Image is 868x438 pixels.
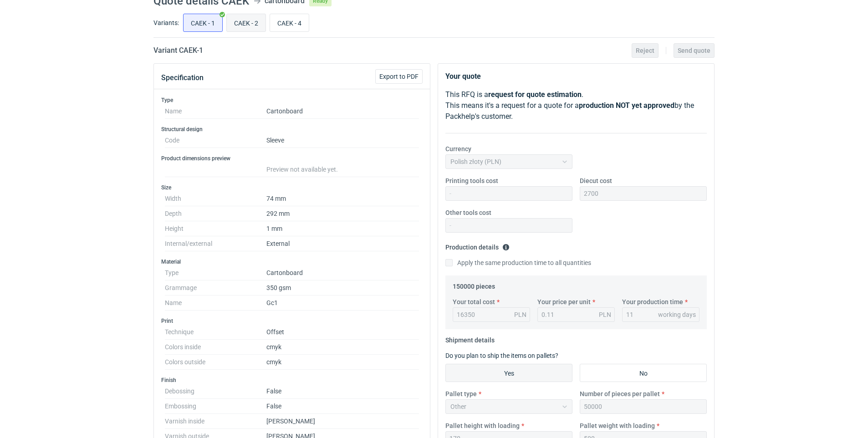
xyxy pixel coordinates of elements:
label: CAEK - 2 [226,14,266,32]
div: PLN [599,310,611,319]
dt: Width [165,191,266,206]
span: Export to PDF [379,73,419,80]
dd: Cartonboard [266,265,419,280]
dt: Depth [165,206,266,221]
strong: Your quote [445,72,481,81]
legend: Production details [445,240,510,251]
label: Your total cost [453,297,495,306]
dt: Height [165,221,266,236]
dt: Technique [165,325,266,340]
button: Send quote [674,43,715,58]
h3: Print [161,317,423,325]
label: Diecut cost [580,176,612,185]
label: CAEK - 1 [183,14,223,32]
dd: Cartonboard [266,104,419,119]
dd: cmyk [266,340,419,355]
dt: Colors inside [165,340,266,355]
strong: request for quote estimation [488,90,582,99]
dd: Sleeve [266,133,419,148]
h3: Material [161,258,423,265]
h3: Type [161,97,423,104]
label: Variants: [153,18,179,27]
h2: Variant CAEK - 1 [153,45,203,56]
label: Pallet weight with loading [580,421,655,430]
dd: cmyk [266,355,419,370]
legend: Shipment details [445,333,495,344]
span: Reject [636,47,654,54]
button: Specification [161,67,204,89]
dt: Name [165,295,266,311]
dd: 292 mm [266,206,419,221]
div: PLN [514,310,526,319]
span: Send quote [678,47,710,54]
h3: Size [161,184,423,191]
label: Your production time [622,297,683,306]
label: CAEK - 4 [270,14,309,32]
p: This RFQ is a . This means it's a request for a quote for a by the Packhelp's customer. [445,89,707,122]
button: Reject [632,43,659,58]
dt: Name [165,104,266,119]
dt: Code [165,133,266,148]
h3: Structural design [161,126,423,133]
strong: production NOT yet approved [579,101,674,110]
dd: [PERSON_NAME] [266,414,419,429]
dd: 1 mm [266,221,419,236]
label: Number of pieces per pallet [580,389,660,398]
dd: Gc1 [266,295,419,311]
label: Currency [445,144,471,153]
h3: Finish [161,377,423,384]
dd: Offset [266,325,419,340]
dt: Colors outside [165,355,266,370]
div: working days [658,310,696,319]
dt: Internal/external [165,236,266,251]
label: Pallet height with loading [445,421,520,430]
dd: 74 mm [266,191,419,206]
button: Export to PDF [375,69,423,84]
dt: Varnish inside [165,414,266,429]
dt: Type [165,265,266,280]
label: Pallet type [445,389,477,398]
dt: Grammage [165,280,266,295]
h3: Product dimensions preview [161,155,423,162]
dt: Embossing [165,399,266,414]
label: Your price per unit [537,297,591,306]
label: Printing tools cost [445,176,498,185]
dd: 350 gsm [266,280,419,295]
label: Apply the same production time to all quantities [445,258,591,267]
dd: False [266,384,419,399]
dd: External [266,236,419,251]
span: Preview not available yet. [266,166,338,173]
label: Do you plan to ship the items on pallets? [445,352,558,359]
label: Other tools cost [445,208,491,217]
legend: 150000 pieces [453,279,495,290]
dt: Debossing [165,384,266,399]
dd: False [266,399,419,414]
